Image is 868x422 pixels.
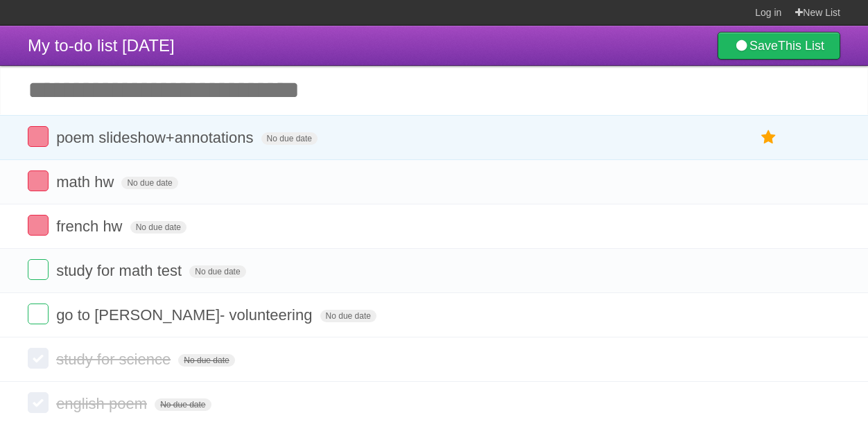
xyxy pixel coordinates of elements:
span: go to [PERSON_NAME]- volunteering [56,306,315,324]
span: My to-do list [DATE] [28,36,175,55]
span: french hw [56,218,125,235]
a: SaveThis List [718,32,840,60]
label: Done [28,304,49,324]
span: No due date [261,132,318,145]
span: math hw [56,173,117,191]
span: english poem [56,395,150,412]
label: Done [28,392,49,413]
span: poem slideshow+annotations [56,129,257,146]
label: Done [28,348,49,369]
span: No due date [189,265,245,278]
label: Done [28,126,49,147]
label: Done [28,259,49,280]
b: This List [778,39,824,53]
span: No due date [155,398,211,411]
span: No due date [320,310,376,322]
label: Done [28,215,49,236]
span: No due date [121,177,177,189]
span: No due date [130,221,186,234]
span: No due date [178,354,234,367]
span: study for math test [56,262,185,279]
label: Done [28,170,49,191]
label: Star task [756,126,782,149]
span: study for science [56,351,174,368]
